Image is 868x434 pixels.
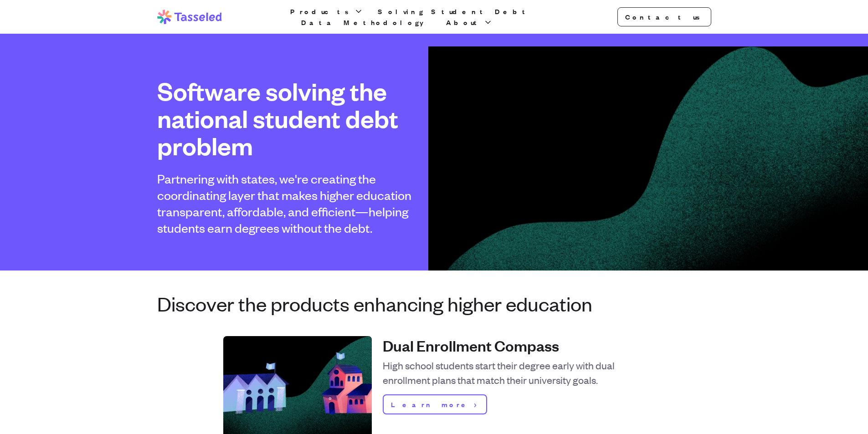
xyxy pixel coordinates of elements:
button: Products [288,6,365,17]
a: Learn more [383,394,487,414]
span: About [446,17,482,28]
h1: Software solving the national student debt problem [157,77,420,159]
h2: Partnering with states, we're creating the coordinating layer that makes higher education transpa... [157,170,420,236]
p: High school students start their degree early with dual enrollment plans that match their univers... [383,358,645,387]
span: Products [290,6,352,17]
span: Learn more [391,399,471,410]
h3: Discover the products enhancing higher education [157,292,711,314]
a: Contact us [617,7,711,26]
a: Solving Student Debt [376,6,532,17]
button: About [444,17,494,28]
h4: Dual Enrollment Compass [383,336,645,354]
a: Data Methodology [299,17,433,28]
